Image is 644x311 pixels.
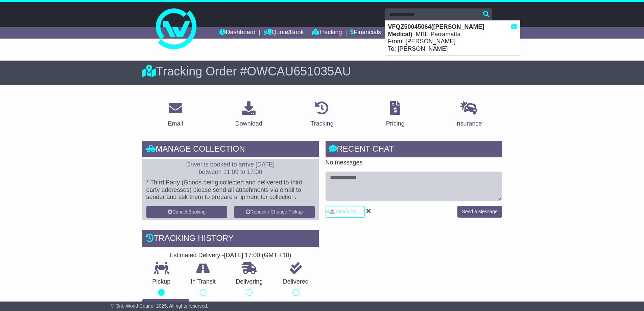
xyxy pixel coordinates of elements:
[386,119,405,128] div: Pricing
[350,27,381,39] a: Financials
[226,278,273,286] p: Delivering
[326,159,502,166] p: No messages
[146,161,315,176] p: Driver is booked to arrive [DATE] between 11:09 to 17:00
[219,27,256,39] a: Dashboard
[385,21,520,55] div: : MBE Parramatta From: [PERSON_NAME] To: [PERSON_NAME]
[457,206,502,218] button: Send a Message
[310,119,333,128] div: Tracking
[235,119,262,128] div: Download
[142,278,181,286] p: Pickup
[455,119,482,128] div: Insurance
[168,119,183,128] div: Email
[142,141,319,159] div: Manage collection
[382,99,409,131] a: Pricing
[142,64,502,79] div: Tracking Order #
[111,303,209,309] span: © One World Courier 2025. All rights reserved.
[326,141,502,159] div: RECENT CHAT
[146,206,227,218] button: Cancel Booking
[231,99,267,131] a: Download
[388,23,484,38] strong: VFQZ50045064([PERSON_NAME] Medical)
[451,99,486,131] a: Insurance
[224,252,291,259] div: [DATE] 17:00 (GMT +10)
[142,252,319,259] div: Estimated Delivery -
[306,99,338,131] a: Tracking
[181,278,226,286] p: In Transit
[312,27,342,39] a: Tracking
[163,99,187,131] a: Email
[273,278,319,286] p: Delivered
[146,179,315,201] p: * Third Party (Goods being collected and delivered to third party addresses) please send all atta...
[247,64,351,78] span: OWCAU651035AU
[234,206,315,218] button: Rebook / Change Pickup
[142,299,189,311] button: View Full Tracking
[264,27,304,39] a: Quote/Book
[142,230,319,248] div: Tracking history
